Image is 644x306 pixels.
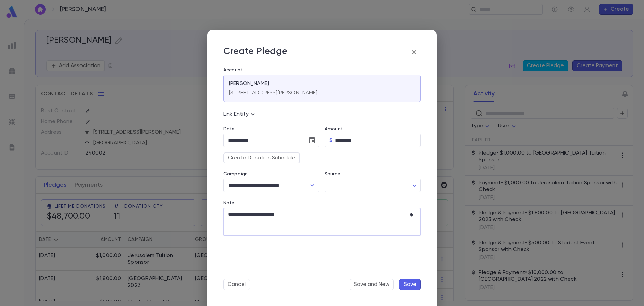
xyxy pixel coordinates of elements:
button: Choose date, selected date is Sep 16, 2025 [305,134,319,147]
button: Save [399,279,421,290]
p: Link Entity [223,110,257,118]
label: Account [223,67,421,73]
label: Note [223,200,235,206]
button: Open [308,181,317,190]
p: [PERSON_NAME] [229,80,269,87]
label: Amount [325,126,343,132]
button: Cancel [223,279,250,290]
label: Source [325,171,340,177]
button: Save and New [350,279,394,290]
div: ​ [325,179,421,192]
p: $ [329,137,332,144]
p: Create Pledge [223,46,288,59]
p: [STREET_ADDRESS][PERSON_NAME] [229,90,318,96]
label: Date [223,126,319,132]
label: Campaign [223,171,248,177]
button: Create Donation Schedule [223,152,300,163]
